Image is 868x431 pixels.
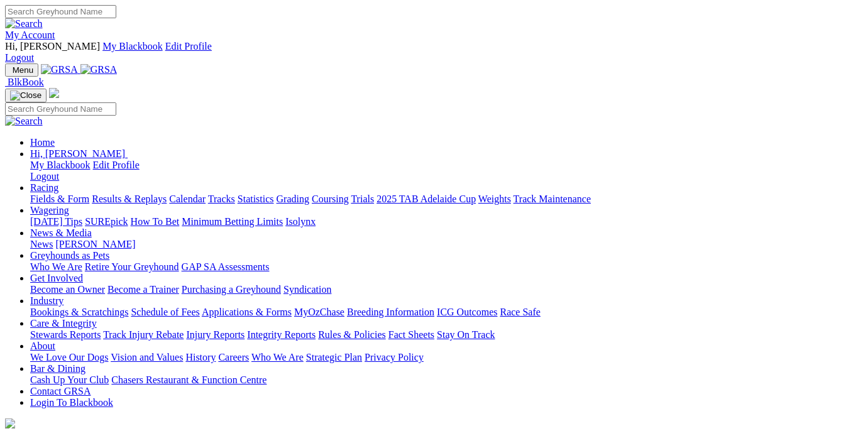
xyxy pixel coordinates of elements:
a: Who We Are [30,261,82,272]
a: Track Maintenance [514,194,591,204]
a: BlkBook [5,77,44,87]
a: Isolynx [285,216,316,227]
a: Industry [30,295,63,306]
div: About [30,352,863,363]
a: Login To Blackbook [30,397,113,408]
input: Search [5,5,116,18]
a: Chasers Restaurant & Function Centre [111,374,266,385]
a: Grading [277,194,309,204]
img: Close [10,90,41,101]
img: logo-grsa-white.png [49,88,59,98]
img: logo-grsa-white.png [5,418,15,428]
a: MyOzChase [294,307,344,317]
a: Statistics [238,194,274,204]
a: Race Safe [500,307,540,317]
a: Injury Reports [186,329,244,340]
a: Wagering [30,205,69,215]
a: Who We Are [251,352,304,363]
a: Strategic Plan [306,352,362,363]
a: Careers [218,352,249,363]
a: Home [30,137,55,148]
a: ICG Outcomes [437,307,497,317]
button: Toggle navigation [5,89,47,102]
a: Logout [30,171,59,182]
a: Syndication [283,284,331,295]
a: Bar & Dining [30,363,85,374]
a: Greyhounds as Pets [30,250,109,261]
a: Calendar [169,194,206,204]
a: Cash Up Your Club [30,374,109,385]
a: Care & Integrity [30,318,97,329]
a: SUREpick [85,216,128,227]
a: Trials [351,194,374,204]
a: Breeding Information [347,307,434,317]
a: Edit Profile [165,41,212,52]
div: Racing [30,194,863,205]
a: Stay On Track [437,329,495,340]
img: GRSA [41,64,78,75]
a: Contact GRSA [30,386,91,396]
a: Stewards Reports [30,329,101,340]
a: My Blackbook [30,160,91,170]
div: Get Involved [30,284,863,295]
a: Hi, [PERSON_NAME] [30,148,128,159]
a: Bookings & Scratchings [30,307,128,317]
a: [DATE] Tips [30,216,82,227]
a: Vision and Values [111,352,183,363]
input: Search [5,102,116,116]
div: Hi, [PERSON_NAME] [30,160,863,182]
a: 2025 TAB Adelaide Cup [376,194,476,204]
a: Applications & Forms [202,307,292,317]
a: Become a Trainer [107,284,179,295]
a: Purchasing a Greyhound [182,284,281,295]
span: Hi, [PERSON_NAME] [5,41,100,52]
span: Menu [13,65,33,75]
a: My Blackbook [102,41,163,52]
a: Edit Profile [93,160,140,170]
a: History [185,352,216,363]
span: Hi, [PERSON_NAME] [30,148,125,159]
a: Minimum Betting Limits [182,216,283,227]
a: News & Media [30,227,92,238]
a: Racing [30,182,58,193]
div: Greyhounds as Pets [30,261,863,273]
div: Wagering [30,216,863,227]
a: Logout [5,52,34,63]
div: My Account [5,41,863,63]
img: GRSA [80,64,118,75]
span: BlkBook [8,77,44,87]
a: [PERSON_NAME] [55,239,135,249]
a: Rules & Policies [318,329,386,340]
a: Tracks [208,194,235,204]
a: Fields & Form [30,194,89,204]
a: Retire Your Greyhound [85,261,179,272]
a: Schedule of Fees [131,307,199,317]
div: Care & Integrity [30,329,863,341]
a: Integrity Reports [247,329,316,340]
a: We Love Our Dogs [30,352,108,363]
div: Bar & Dining [30,374,863,386]
a: About [30,341,55,351]
a: Track Injury Rebate [103,329,184,340]
a: Coursing [312,194,349,204]
img: Search [5,18,43,30]
div: Industry [30,307,863,318]
img: Search [5,116,43,127]
a: Weights [478,194,511,204]
div: News & Media [30,239,863,250]
a: News [30,239,53,249]
a: Results & Replays [92,194,167,204]
a: Fact Sheets [388,329,434,340]
a: My Account [5,30,55,40]
button: Toggle navigation [5,63,38,77]
a: Privacy Policy [365,352,424,363]
a: How To Bet [131,216,180,227]
a: Become an Owner [30,284,105,295]
a: GAP SA Assessments [182,261,270,272]
a: Get Involved [30,273,83,283]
